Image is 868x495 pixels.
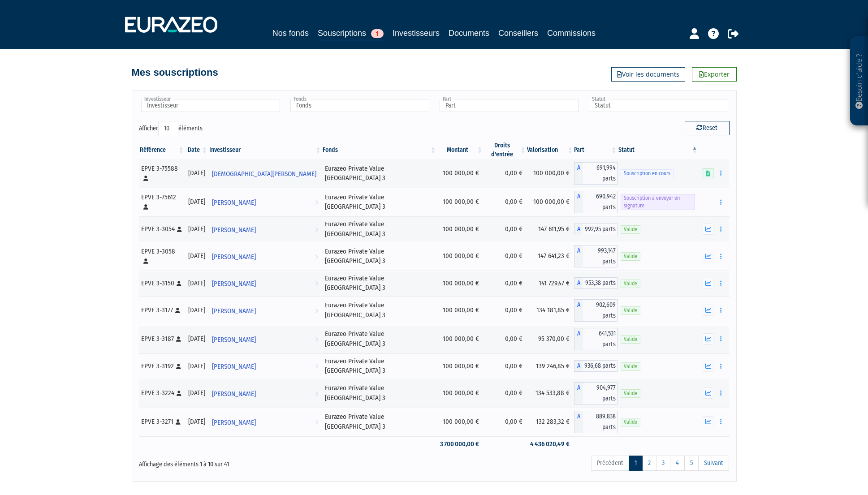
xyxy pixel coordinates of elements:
[670,456,685,471] a: 4
[141,247,182,266] div: EPVE 3-3058
[437,141,484,159] th: Montant: activer pour trier la colonne par ordre croissant
[484,408,527,436] td: 0,00 €
[684,456,699,471] a: 5
[318,27,384,41] a: Souscriptions1
[527,436,574,452] td: 4 436 020,49 €
[484,271,527,296] td: 0,00 €
[437,159,484,188] td: 100 000,00 €
[141,164,182,183] div: EPVE 3-75588
[621,389,640,398] span: Valide
[212,386,256,402] span: [PERSON_NAME]
[583,162,618,185] span: 691,994 parts
[437,379,484,408] td: 100 000,00 €
[574,277,618,289] div: A - Eurazeo Private Value Europe 3
[621,169,674,178] span: Souscription en cours
[527,216,574,242] td: 147 611,95 €
[527,141,574,159] th: Valorisation: activer pour trier la colonne par ordre croissant
[208,247,322,265] a: [PERSON_NAME]
[143,258,148,264] i: [Français] Personne physique
[208,357,322,375] a: [PERSON_NAME]
[141,224,182,234] div: EPVE 3-3054
[188,279,205,288] div: [DATE]
[132,67,218,78] h4: Mes souscriptions
[325,193,434,212] div: Eurazeo Private Value [GEOGRAPHIC_DATA] 3
[621,362,640,371] span: Valide
[484,353,527,379] td: 0,00 €
[618,141,698,159] th: Statut : activer pour trier la colonne par ordre d&eacute;croissant
[176,419,181,425] i: [Français] Personne physique
[656,456,670,471] a: 3
[583,411,618,433] span: 889,838 parts
[208,274,322,292] a: [PERSON_NAME]
[212,166,316,182] span: [DEMOGRAPHIC_DATA][PERSON_NAME]
[188,388,205,398] div: [DATE]
[141,193,182,212] div: EPVE 3-75612
[583,245,618,267] span: 993,147 parts
[315,249,318,265] i: Voir l'investisseur
[574,162,583,185] span: A
[177,281,181,286] i: [Français] Personne physique
[208,413,322,431] a: [PERSON_NAME]
[208,330,322,348] a: [PERSON_NAME]
[315,414,318,431] i: Voir l'investisseur
[315,386,318,402] i: Voir l'investisseur
[583,382,618,405] span: 904,977 parts
[547,27,596,39] a: Commissions
[188,362,205,371] div: [DATE]
[325,412,434,431] div: Eurazeo Private Value [GEOGRAPHIC_DATA] 3
[212,414,256,431] span: [PERSON_NAME]
[583,299,618,322] span: 902,609 parts
[574,191,618,213] div: A - Eurazeo Private Value Europe 3
[621,335,640,344] span: Valide
[325,357,434,376] div: Eurazeo Private Value [GEOGRAPHIC_DATA] 3
[212,249,256,265] span: [PERSON_NAME]
[621,252,640,261] span: Valide
[574,360,583,372] span: A
[208,384,322,402] a: [PERSON_NAME]
[188,224,205,234] div: [DATE]
[188,306,205,315] div: [DATE]
[208,141,322,159] th: Investisseur: activer pour trier la colonne par ordre croissant
[574,382,618,405] div: A - Eurazeo Private Value Europe 3
[574,224,583,235] span: A
[621,418,640,426] span: Valide
[208,193,322,211] a: [PERSON_NAME]
[527,353,574,379] td: 139 246,85 €
[437,271,484,296] td: 100 000,00 €
[325,383,434,403] div: Eurazeo Private Value [GEOGRAPHIC_DATA] 3
[698,456,729,471] a: Suivant
[212,331,256,348] span: [PERSON_NAME]
[208,301,322,319] a: [PERSON_NAME]
[139,121,203,136] label: Afficher éléments
[583,277,618,289] span: 953,38 parts
[315,182,318,199] i: Voir l'investisseur
[325,164,434,183] div: Eurazeo Private Value [GEOGRAPHIC_DATA] 3
[527,159,574,188] td: 100 000,00 €
[437,353,484,379] td: 100 000,00 €
[188,417,205,426] div: [DATE]
[692,67,737,82] a: Exporter
[175,308,180,313] i: [Français] Personne physique
[212,194,256,211] span: [PERSON_NAME]
[527,325,574,353] td: 95 370,00 €
[642,456,656,471] a: 2
[574,328,618,350] div: A - Eurazeo Private Value Europe 3
[315,222,318,238] i: Voir l'investisseur
[188,251,205,261] div: [DATE]
[139,141,185,159] th: Référence : activer pour trier la colonne par ordre croissant
[574,245,618,267] div: A - Eurazeo Private Value Europe 3
[437,436,484,452] td: 3 700 000,00 €
[527,271,574,296] td: 141 729,47 €
[371,29,384,38] span: 1
[315,194,318,211] i: Voir l'investisseur
[437,325,484,353] td: 100 000,00 €
[141,306,182,315] div: EPVE 3-3177
[437,408,484,436] td: 100 000,00 €
[208,164,322,182] a: [DEMOGRAPHIC_DATA][PERSON_NAME]
[574,299,618,322] div: A - Eurazeo Private Value Europe 3
[484,141,527,159] th: Droits d'entrée: activer pour trier la colonne par ordre croissant
[449,27,489,39] a: Documents
[325,301,434,320] div: Eurazeo Private Value [GEOGRAPHIC_DATA] 3
[854,41,864,121] p: Besoin d'aide ?
[621,280,640,288] span: Valide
